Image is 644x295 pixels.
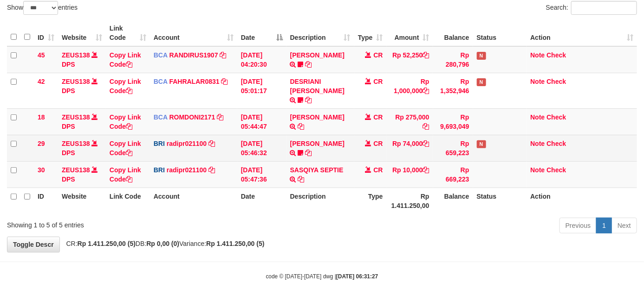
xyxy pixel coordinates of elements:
[373,166,383,174] span: CR
[237,135,286,161] td: [DATE] 05:46:32
[433,46,473,73] td: Rp 280,796
[373,51,383,59] span: CR
[38,78,45,85] span: 42
[373,140,383,147] span: CR
[387,135,433,161] td: Rp 74,000
[169,78,220,85] a: FAHRALAR0831
[38,166,45,174] span: 30
[266,273,378,280] small: code © [DATE]-[DATE] dwg |
[34,20,58,46] th: ID: activate to sort column ascending
[58,161,106,188] td: DPS
[530,166,545,174] a: Note
[433,188,473,214] th: Balance
[530,113,545,121] a: Note
[154,166,165,174] span: BRI
[387,188,433,214] th: Rp 1.411.250,00
[62,113,90,121] a: ZEUS138
[78,240,136,247] strong: Rp 1.411.250,00 (5)
[473,20,527,46] th: Status
[217,113,223,121] a: Copy ROMDONI2171 to clipboard
[286,188,354,214] th: Description
[527,20,637,46] th: Action: activate to sort column ascending
[167,166,207,174] a: radipr021100
[58,46,106,73] td: DPS
[290,140,345,147] a: [PERSON_NAME]
[237,108,286,135] td: [DATE] 05:44:47
[387,108,433,135] td: Rp 275,000
[220,51,226,59] a: Copy RANDIRUS1907 to clipboard
[38,113,45,121] span: 18
[7,237,60,252] a: Toggle Descr
[106,20,150,46] th: Link Code: activate to sort column ascending
[146,240,179,247] strong: Rp 0,00 (0)
[546,51,566,59] a: Check
[423,140,429,147] a: Copy Rp 74,000 to clipboard
[154,78,168,85] span: BCA
[423,87,429,94] a: Copy Rp 1,000,000 to clipboard
[208,140,215,147] a: Copy radipr021100 to clipboard
[154,51,168,59] span: BCA
[221,78,228,85] a: Copy FAHRALAR0831 to clipboard
[306,96,312,104] a: Copy DESRIANI NATALIS T to clipboard
[290,51,345,59] a: [PERSON_NAME]
[237,188,286,214] th: Date
[290,113,345,121] a: [PERSON_NAME]
[433,135,473,161] td: Rp 659,223
[110,78,141,94] a: Copy Link Code
[477,140,486,148] span: Has Note
[62,51,90,59] a: ZEUS138
[530,51,545,59] a: Note
[154,113,168,121] span: BCA
[336,273,378,280] strong: [DATE] 06:31:27
[58,135,106,161] td: DPS
[38,51,45,59] span: 45
[433,108,473,135] td: Rp 9,693,049
[433,20,473,46] th: Balance
[58,108,106,135] td: DPS
[546,78,566,85] a: Check
[34,188,58,214] th: ID
[387,20,433,46] th: Amount: activate to sort column ascending
[373,78,383,85] span: CR
[58,20,106,46] th: Website: activate to sort column ascending
[423,166,429,174] a: Copy Rp 10,000 to clipboard
[298,176,305,183] a: Copy SASQIYA SEPTIE to clipboard
[110,51,141,68] a: Copy Link Code
[110,140,141,157] a: Copy Link Code
[530,140,545,147] a: Note
[206,240,264,247] strong: Rp 1.411.250,00 (5)
[237,46,286,73] td: [DATE] 04:20:30
[7,217,261,230] div: Showing 1 to 5 of 5 entries
[62,140,90,147] a: ZEUS138
[306,61,312,68] a: Copy TENNY SETIAWAN to clipboard
[546,1,637,15] label: Search:
[433,73,473,108] td: Rp 1,352,946
[38,140,45,147] span: 29
[546,113,566,121] a: Check
[286,20,354,46] th: Description: activate to sort column ascending
[62,166,90,174] a: ZEUS138
[387,161,433,188] td: Rp 10,000
[7,1,78,15] label: Show entries
[473,188,527,214] th: Status
[169,113,215,121] a: ROMDONI2171
[527,188,637,214] th: Action
[237,161,286,188] td: [DATE] 05:47:36
[62,240,265,247] span: CR: DB: Variance:
[611,218,637,233] a: Next
[477,52,486,60] span: Has Note
[237,73,286,108] td: [DATE] 05:01:17
[110,113,141,130] a: Copy Link Code
[169,51,218,59] a: RANDIRUS1907
[571,1,637,15] input: Search:
[433,161,473,188] td: Rp 669,223
[546,140,566,147] a: Check
[546,166,566,174] a: Check
[354,188,387,214] th: Type
[387,73,433,108] td: Rp 1,000,000
[290,166,344,174] a: SASQIYA SEPTIE
[167,140,207,147] a: radipr021100
[423,51,429,59] a: Copy Rp 52,250 to clipboard
[23,1,58,15] select: Showentries
[559,218,597,233] a: Previous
